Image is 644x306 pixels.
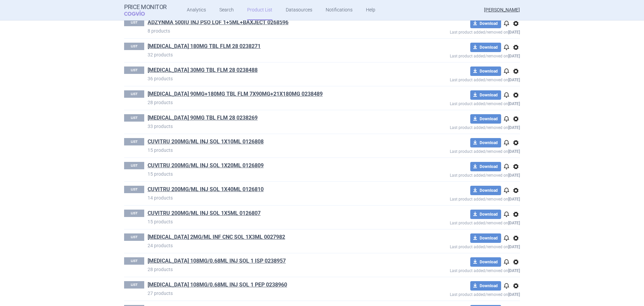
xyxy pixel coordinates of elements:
p: LIST [124,186,144,193]
a: [MEDICAL_DATA] 90MG TBL FLM 28 0238269 [148,114,258,122]
p: LIST [124,138,144,145]
strong: [DATE] [508,268,520,273]
strong: [DATE] [508,54,520,58]
a: [MEDICAL_DATA] 180MG TBL FLM 28 0238271 [148,43,261,50]
button: Download [470,114,501,124]
p: Last product added/removed on [401,219,520,225]
button: Download [470,210,501,219]
p: Last product added/removed on [401,147,520,154]
strong: [DATE] [508,125,520,130]
p: Last product added/removed on [401,267,520,273]
a: [MEDICAL_DATA] 108MG/0.68ML INJ SOL 1 ISP 0238957 [148,257,286,265]
strong: [DATE] [508,149,520,154]
p: LIST [124,19,144,26]
p: LIST [124,67,144,74]
p: LIST [124,257,144,265]
a: CUVITRU 200MG/ML INJ SOL 1X5ML 0126807 [148,210,261,217]
p: LIST [124,43,144,50]
p: LIST [124,114,144,122]
h1: ALUNBRIG 180MG TBL FLM 28 0238271 [148,43,401,51]
p: 28 products [148,99,401,106]
button: Download [470,19,501,28]
p: LIST [124,162,144,169]
p: Last product added/removed on [401,100,520,106]
p: 32 products [148,51,401,58]
a: CUVITRU 200MG/ML INJ SOL 1X20ML 0126809 [148,162,264,169]
strong: [DATE] [508,292,520,297]
p: 15 products [148,218,401,225]
p: 15 products [148,147,401,154]
a: [MEDICAL_DATA] 90MG+180MG TBL FLM 7X90MG+21X180MG 0238489 [148,90,323,98]
h1: ALUNBRIG 30MG TBL FLM 28 0238488 [148,67,401,75]
h1: ENTYVIO 108MG/0.68ML INJ SOL 1 ISP 0238957 [148,257,401,266]
a: [MEDICAL_DATA] 2MG/ML INF CNC SOL 1X3ML 0027982 [148,233,285,241]
strong: [DATE] [508,78,520,82]
h1: ALUNBRIG 90MG+180MG TBL FLM 7X90MG+21X180MG 0238489 [148,90,401,99]
p: Last product added/removed on [401,28,520,35]
a: Price MonitorCOGVIO [124,4,167,16]
p: 28 products [148,266,401,273]
p: Last product added/removed on [401,171,520,178]
p: 24 products [148,242,401,249]
strong: [DATE] [508,221,520,225]
p: Last product added/removed on [401,291,520,297]
button: Download [470,281,501,291]
button: Download [470,43,501,52]
a: ADZYNMA 500IU INJ PSO LQF 1+5ML+BAXJECT 0268596 [148,19,288,26]
p: LIST [124,281,144,289]
button: Download [470,233,501,243]
p: 8 products [148,28,401,34]
p: Last product added/removed on [401,52,520,58]
h1: ALUNBRIG 90MG TBL FLM 28 0238269 [148,114,401,123]
p: Last product added/removed on [401,76,520,82]
h1: ENTYVIO 108MG/0.68ML INJ SOL 1 PEP 0238960 [148,281,401,290]
p: 36 products [148,75,401,82]
p: 14 products [148,194,401,201]
strong: [DATE] [508,101,520,106]
h1: ADZYNMA 500IU INJ PSO LQF 1+5ML+BAXJECT 0268596 [148,19,401,28]
p: Last product added/removed on [401,243,520,249]
button: Download [470,162,501,171]
a: CUVITRU 200MG/ML INJ SOL 1X40ML 0126810 [148,186,264,193]
a: CUVITRU 200MG/ML INJ SOL 1X10ML 0126808 [148,138,264,145]
h1: CUVITRU 200MG/ML INJ SOL 1X10ML 0126808 [148,138,401,147]
p: LIST [124,210,144,217]
strong: [DATE] [508,245,520,249]
strong: [DATE] [508,197,520,202]
p: Last product added/removed on [401,124,520,130]
h1: CUVITRU 200MG/ML INJ SOL 1X5ML 0126807 [148,210,401,218]
button: Download [470,186,501,195]
p: LIST [124,90,144,98]
strong: Price Monitor [124,4,167,10]
button: Download [470,138,501,147]
p: 33 products [148,123,401,130]
p: 27 products [148,290,401,297]
button: Download [470,67,501,76]
button: Download [470,90,501,100]
a: [MEDICAL_DATA] 30MG TBL FLM 28 0238488 [148,67,258,74]
strong: [DATE] [508,173,520,178]
p: Last product added/removed on [401,195,520,202]
strong: [DATE] [508,30,520,35]
p: 15 products [148,171,401,177]
h1: CUVITRU 200MG/ML INJ SOL 1X20ML 0126809 [148,162,401,171]
span: COGVIO [124,10,154,16]
p: LIST [124,233,144,241]
a: [MEDICAL_DATA] 108MG/0.68ML INJ SOL 1 PEP 0238960 [148,281,287,289]
button: Download [470,257,501,267]
h1: ELAPRASE 2MG/ML INF CNC SOL 1X3ML 0027982 [148,233,401,242]
h1: CUVITRU 200MG/ML INJ SOL 1X40ML 0126810 [148,186,401,194]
